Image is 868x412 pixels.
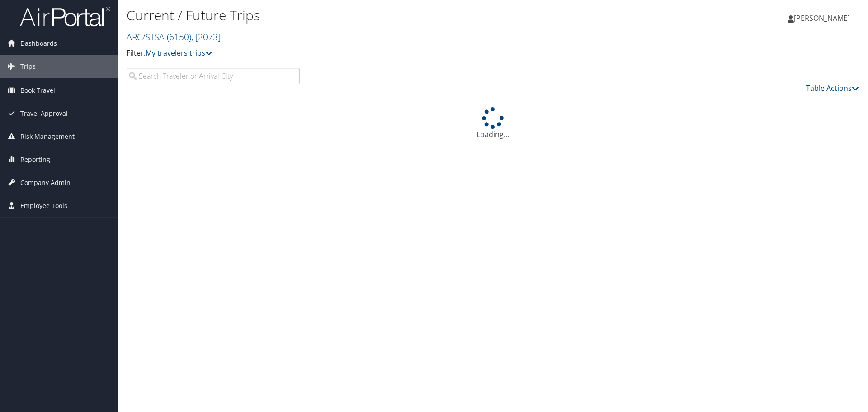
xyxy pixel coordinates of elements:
span: ( 6150 ) [167,31,191,43]
h1: Current / Future Trips [127,6,615,25]
span: Dashboards [20,32,57,55]
img: airportal-logo.png [20,6,110,27]
span: Book Travel [20,79,55,102]
input: Search Traveler or Arrival City [127,68,300,84]
span: , [ 2073 ] [191,31,221,43]
span: Risk Management [20,125,75,148]
span: Trips [20,55,36,78]
a: [PERSON_NAME] [788,5,859,32]
a: My travelers trips [146,48,212,58]
span: Company Admin [20,171,71,194]
div: Loading... [127,107,859,140]
a: ARC/STSA [127,31,221,43]
p: Filter: [127,47,615,59]
span: Employee Tools [20,194,67,217]
span: Travel Approval [20,102,68,125]
span: [PERSON_NAME] [794,13,850,23]
span: Reporting [20,148,50,171]
a: Table Actions [806,83,859,93]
